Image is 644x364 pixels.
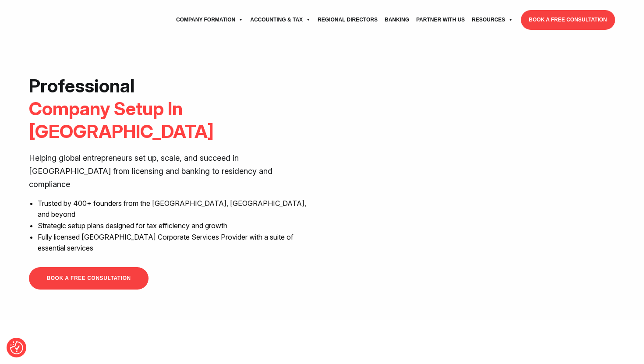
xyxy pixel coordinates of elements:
[247,8,314,32] a: Accounting & Tax
[521,10,615,30] a: BOOK A FREE CONSULTATION
[329,74,615,236] iframe: <br />
[38,220,315,232] li: Strategic setup plans designed for tax efficiency and growth
[29,152,315,191] p: Helping global entrepreneurs set up, scale, and succeed in [GEOGRAPHIC_DATA] from licensing and b...
[173,8,247,32] a: Company Formation
[413,8,468,32] a: Partner with Us
[38,198,315,220] li: Trusted by 400+ founders from the [GEOGRAPHIC_DATA], [GEOGRAPHIC_DATA], and beyond
[29,74,315,143] h1: Professional
[38,232,315,254] li: Fully licensed [GEOGRAPHIC_DATA] Corporate Services Provider with a suite of essential services
[29,9,95,31] img: svg+xml;nitro-empty-id=MTYxOjExNQ==-1;base64,PHN2ZyB2aWV3Qm94PSIwIDAgNzU4IDI1MSIgd2lkdGg9Ijc1OCIg...
[10,341,23,354] img: Revisit consent button
[10,341,23,354] button: Consent Preferences
[314,8,381,32] a: Regional Directors
[468,8,517,32] a: Resources
[29,97,214,142] span: Company Setup In [GEOGRAPHIC_DATA]
[381,8,413,32] a: Banking
[29,267,148,290] a: BOOK A FREE CONSULTATION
